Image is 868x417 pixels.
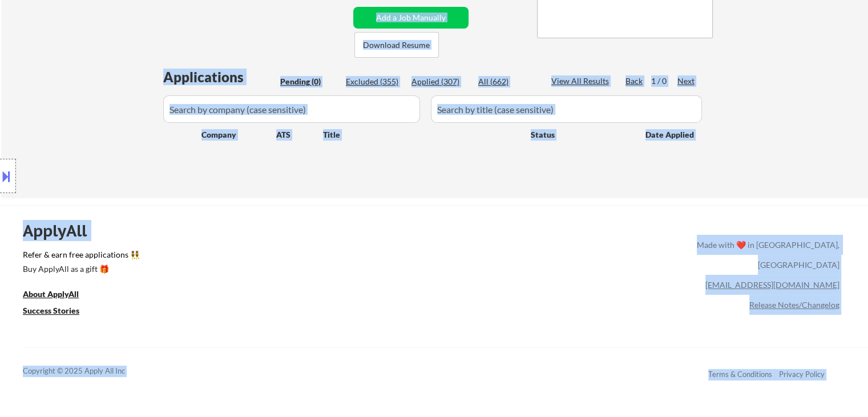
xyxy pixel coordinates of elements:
div: View All Results [551,75,612,87]
input: Search by title (case sensitive) [431,95,702,123]
input: Search by company (case sensitive) [163,95,420,123]
div: Applications [163,70,276,84]
div: Excluded (355) [346,76,403,87]
div: Applied (307) [411,76,469,87]
a: Success Stories [23,304,95,319]
button: Add a Job Manually [353,7,469,29]
div: Pending (0) [280,76,337,87]
div: Title [323,129,520,141]
button: Download Resume [354,32,439,58]
div: Back [625,75,644,87]
a: Refer & earn free applications 👯‍♀️ [23,251,458,263]
a: Release Notes/Changelog [749,300,839,310]
div: Made with ❤️ in [GEOGRAPHIC_DATA], [GEOGRAPHIC_DATA] [692,235,839,275]
div: All (662) [478,76,535,87]
div: Copyright © 2025 Apply All Inc [23,366,154,377]
div: Company [201,129,276,141]
a: [EMAIL_ADDRESS][DOMAIN_NAME] [705,280,839,290]
div: 1 / 0 [651,75,677,87]
div: Status [531,124,629,145]
u: About ApplyAll [23,289,79,299]
a: About ApplyAll [23,288,95,302]
u: Success Stories [23,306,79,315]
div: Next [677,75,696,87]
div: Date Applied [645,129,696,141]
a: Terms & Conditions [708,370,772,379]
div: ATS [276,129,323,141]
a: Privacy Policy [779,370,825,379]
